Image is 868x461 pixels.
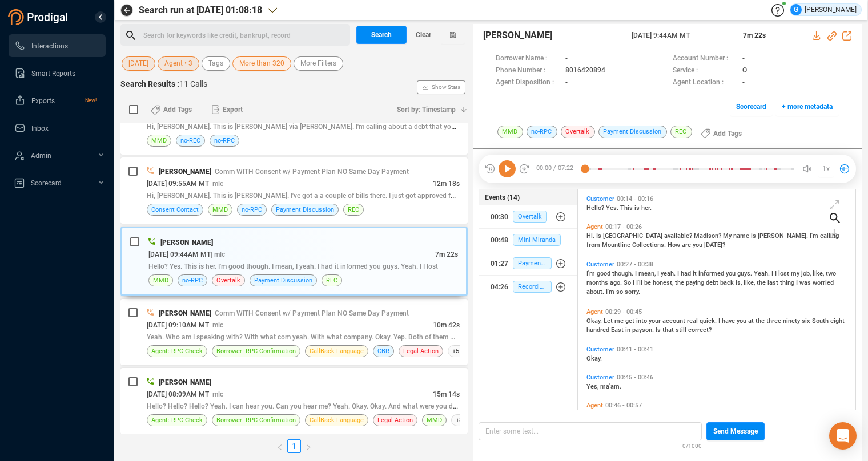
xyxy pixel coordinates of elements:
[120,299,468,365] div: [PERSON_NAME]| Comm WITH Consent w/ Payment Plan NO Same Day Payment[DATE] 09:10AM MT| mlc10m 42s...
[232,56,291,71] button: More than 320
[159,309,211,317] span: [PERSON_NAME]
[675,279,686,286] span: the
[737,317,748,325] span: you
[586,288,606,296] span: about.
[211,250,225,258] span: | mlc
[775,98,839,116] button: + more metadata
[596,232,603,240] span: Is
[159,378,211,386] span: [PERSON_NAME]
[9,89,106,112] li: Exports
[513,281,552,293] span: Recording Disclosure
[147,191,471,200] span: Hi, [PERSON_NAME]. This is [PERSON_NAME]. I've got a a couple of bills there. I just got approved...
[782,98,833,116] span: + more metadata
[603,402,644,409] span: 00:46 - 00:57
[377,415,413,426] span: Legal Action
[530,160,585,177] span: 00:00 / 07:22
[586,374,614,381] span: Customer
[288,440,300,452] a: 1
[397,100,456,119] span: Sort by: Timestamp
[491,254,508,273] div: 01:27
[718,317,722,325] span: I
[565,65,605,77] span: 8016420894
[479,229,577,252] button: 00:48Mini Miranda
[742,65,747,77] span: O
[120,157,468,224] div: [PERSON_NAME]| Comm WITH Consent w/ Payment Plan NO Same Day Payment[DATE] 09:55AM MT| mlc12m 18s...
[301,439,316,453] button: right
[743,31,766,39] span: 7m 22s
[301,439,316,453] li: Next Page
[802,317,812,325] span: six
[120,79,179,88] span: Search Results :
[310,415,364,426] span: CallBack Language
[723,232,733,240] span: My
[700,317,718,325] span: quick.
[754,270,771,277] span: Yeah.
[603,232,664,240] span: [GEOGRAPHIC_DATA]
[416,26,431,44] span: Clear
[496,53,560,65] span: Borrower Name :
[356,26,407,44] button: Search
[586,232,596,240] span: Hi.
[722,317,737,325] span: have
[606,204,620,212] span: Yes.
[216,275,240,286] span: Overtalk
[664,232,694,240] span: available?
[254,275,312,286] span: Payment Discussion
[151,415,203,426] span: Agent: RPC Check
[766,317,783,325] span: three
[813,279,834,286] span: worried
[632,30,729,41] span: [DATE] 9:44AM MT
[625,326,632,334] span: in
[780,279,796,286] span: thing
[657,270,661,277] span: I
[561,126,595,138] span: Overtalk
[810,232,820,240] span: I'm
[767,279,780,286] span: last
[491,208,508,226] div: 00:30
[432,19,460,156] span: Show Stats
[433,321,460,329] span: 10m 42s
[496,65,560,77] span: Phone Number :
[624,279,633,286] span: So
[614,346,656,353] span: 00:41 - 00:41
[31,152,51,160] span: Admin
[211,168,409,176] span: | Comm WITH Consent w/ Payment Plan NO Same Day Payment
[603,308,644,316] span: 00:29 - 00:45
[586,402,603,409] span: Agent
[147,401,463,410] span: Hello? Hello? Hello? Yeah. I can hear you. Can you hear me? Yeah. Okay. Okay. And what were you doin
[744,279,757,286] span: like,
[771,270,775,277] span: I
[209,180,223,188] span: | mlc
[565,53,568,65] span: -
[147,332,472,341] span: Yeah. Who am I speaking with? With what com yeah. With what company. Okay. Yep. Both of them work. Y
[653,279,675,286] span: honest,
[14,34,97,57] a: Interactions
[673,65,737,77] span: Service :
[147,122,535,131] span: Hi, [PERSON_NAME]. This is [PERSON_NAME] via [PERSON_NAME]. I'm calling about a debt that you guy...
[783,317,802,325] span: ninety
[491,231,508,249] div: 00:48
[300,56,336,71] span: More Filters
[614,317,625,325] span: me
[742,77,745,89] span: -
[668,241,682,249] span: How
[586,326,611,334] span: hundred
[435,250,458,258] span: 7m 22s
[85,89,97,112] span: New!
[211,309,409,317] span: | Comm WITH Consent w/ Payment Plan NO Same Day Payment
[775,270,778,277] span: I
[676,326,688,334] span: still
[153,275,168,286] span: MMD
[390,100,468,119] button: Sort by: Timestamp
[151,135,167,146] span: MMD
[14,116,97,139] a: Inbox
[693,241,704,249] span: you
[799,279,813,286] span: was
[287,439,301,453] li: 1
[662,317,687,325] span: account
[706,279,720,286] span: debt
[603,223,644,230] span: 00:17 - 00:26
[242,204,262,215] span: no-RPC
[713,124,742,143] span: Add Tags
[417,80,465,94] button: Show Stats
